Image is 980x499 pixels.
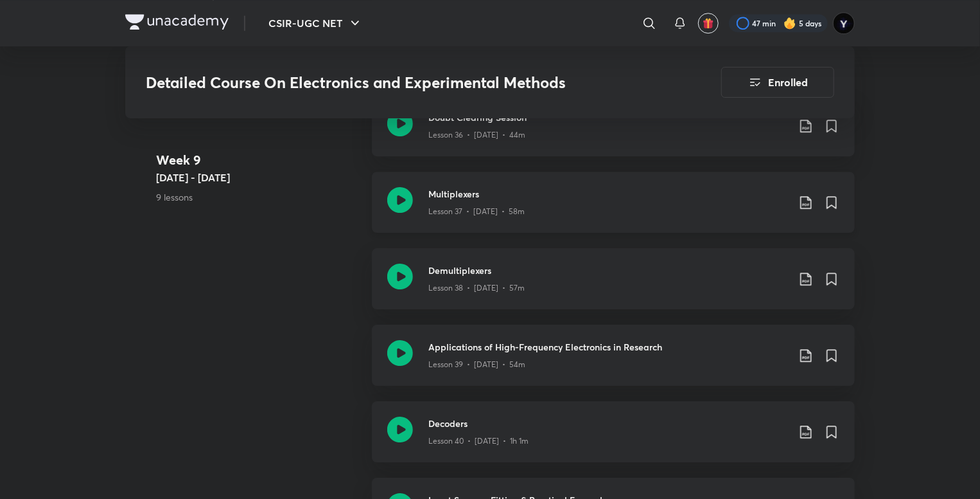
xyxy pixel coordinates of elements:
[146,73,649,92] h3: Detailed Course On Electronics and Experimental Methods
[156,191,362,204] p: 9 lessons
[783,17,796,30] img: streak
[428,359,525,370] p: Lesson 39 • [DATE] • 54m
[261,10,371,36] button: CSIR-UGC NET
[372,95,855,172] a: Doubt Clearing SessionLesson 36 • [DATE] • 44m
[156,170,362,186] h5: [DATE] - [DATE]
[428,417,788,430] h3: Decoders
[428,435,529,447] p: Lesson 40 • [DATE] • 1h 1m
[156,151,362,170] h4: Week 9
[428,206,525,217] p: Lesson 37 • [DATE] • 58m
[428,282,525,294] p: Lesson 38 • [DATE] • 57m
[372,401,855,478] a: DecodersLesson 40 • [DATE] • 1h 1m
[428,187,788,201] h3: Multiplexers
[372,248,855,325] a: DemultiplexersLesson 38 • [DATE] • 57m
[833,12,855,34] img: Yedhukrishna Nambiar
[721,67,834,98] button: Enrolled
[125,14,229,30] img: Company Logo
[428,129,525,141] p: Lesson 36 • [DATE] • 44m
[372,172,855,248] a: MultiplexersLesson 37 • [DATE] • 58m
[703,17,714,29] img: avatar
[372,325,855,401] a: Applications of High-Frequency Electronics in ResearchLesson 39 • [DATE] • 54m
[698,13,719,33] button: avatar
[428,340,788,354] h3: Applications of High-Frequency Electronics in Research
[428,264,788,277] h3: Demultiplexers
[125,14,229,33] a: Company Logo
